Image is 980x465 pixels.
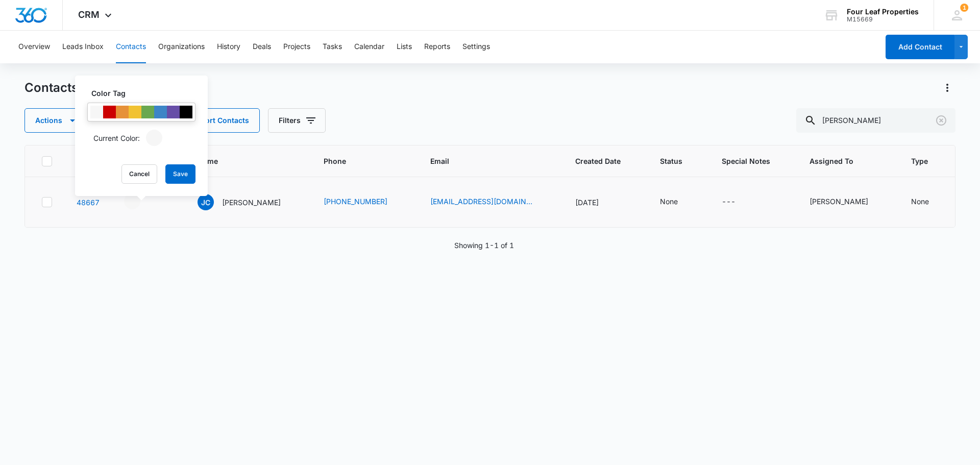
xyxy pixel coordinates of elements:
div: Email - jeraddee23@gmail.com - Select to Edit Field [430,196,551,208]
button: Settings [462,31,490,63]
button: Actions [939,80,955,96]
span: Name [198,156,284,166]
input: Search Contacts [796,108,955,133]
span: Email [430,156,536,166]
div: Phone - (903) 812-6098 - Select to Edit Field [324,196,406,208]
p: Current Color: [93,133,140,143]
button: Overview [18,31,50,63]
span: Special Notes [722,156,770,166]
div: [DATE] [575,197,635,208]
button: Organizations [158,31,205,63]
a: [EMAIL_ADDRESS][DOMAIN_NAME] [430,196,532,207]
label: Color Tag [91,88,200,99]
div: #CC0000 [103,106,116,118]
div: #3d85c6 [154,106,167,118]
span: Type [911,156,933,166]
div: #000000 [180,106,192,118]
div: Type - None - Select to Edit Field [911,196,947,208]
button: Lists [397,31,412,63]
span: CRM [78,9,100,20]
div: None [911,196,929,207]
h1: Contacts [24,80,78,95]
div: Name - Jerad Craine - Select to Edit Field [198,194,299,210]
div: Special Notes - - Select to Edit Field [722,196,754,208]
button: Import Contacts [167,108,260,133]
button: Contacts [116,31,146,63]
div: #6aa84f [141,106,154,118]
div: Status - None - Select to Edit Field [660,196,696,208]
div: #F6F6F6 [90,106,103,118]
div: account id [847,16,919,23]
span: Status [660,156,682,166]
p: Showing 1-1 of 1 [454,240,514,251]
button: Add Contact [886,35,954,59]
div: #f1c232 [129,106,141,118]
div: None [660,196,678,207]
div: #e69138 [116,106,129,118]
a: Navigate to contact details page for Jerad Craine [77,198,100,207]
button: Calendar [354,31,384,63]
p: [PERSON_NAME] [222,197,281,208]
button: Deals [253,31,271,63]
span: Phone [324,156,391,166]
span: 1 [960,4,968,12]
div: #674ea7 [167,106,180,118]
button: Cancel [121,164,157,184]
button: Filters [268,108,326,133]
button: History [217,31,240,63]
button: Projects [283,31,310,63]
div: notifications count [960,4,968,12]
div: --- [722,196,736,208]
span: Assigned To [810,156,872,166]
button: Save [165,164,195,184]
span: JC [198,194,214,210]
div: account name [847,8,919,16]
button: Tasks [323,31,342,63]
button: Leads Inbox [62,31,104,63]
div: - - Select to Edit Field [124,193,159,209]
div: Assigned To - Eleida Romero - Select to Edit Field [810,196,887,208]
a: [PHONE_NUMBER] [324,196,387,207]
button: Clear [933,112,949,129]
button: Reports [424,31,450,63]
div: [PERSON_NAME] [810,196,868,207]
button: Actions [24,108,87,133]
span: Created Date [575,156,621,166]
